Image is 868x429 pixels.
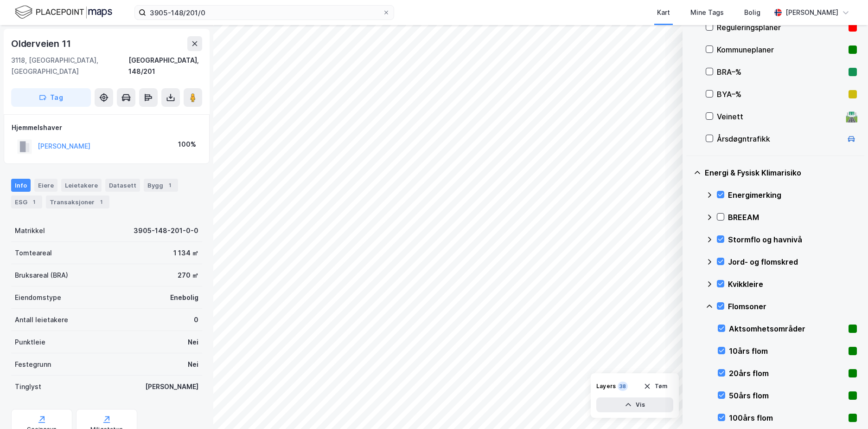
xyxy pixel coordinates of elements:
[728,189,857,201] div: Energimerking
[15,247,52,259] div: Tomteareal
[46,195,109,208] div: Transaksjoner
[15,314,68,325] div: Antall leietakere
[729,368,845,379] div: 20års flom
[15,359,51,370] div: Festegrunn
[596,383,616,390] div: Layers
[657,7,670,18] div: Kart
[729,345,845,357] div: 10års flom
[15,225,45,236] div: Matrikkel
[690,7,724,18] div: Mine Tags
[96,197,106,207] div: 1
[717,111,842,122] div: Veinett
[744,7,760,18] div: Bolig
[178,139,196,150] div: 100%
[194,314,198,325] div: 0
[173,247,198,259] div: 1 134 ㎡
[146,6,383,19] input: Søk på adresse, matrikkel, gårdeiere, leietakere eller personer
[596,397,673,412] button: Vis
[11,179,31,192] div: Info
[178,270,198,281] div: 270 ㎡
[638,379,673,394] button: Tøm
[15,381,41,392] div: Tinglyst
[170,292,198,303] div: Enebolig
[717,133,842,144] div: Årsdøgntrafikk
[145,381,198,392] div: [PERSON_NAME]
[728,234,857,245] div: Stormflo og havnivå
[729,390,845,401] div: 50års flom
[11,88,91,107] button: Tag
[728,279,857,290] div: Kvikkleire
[705,167,857,178] div: Energi & Fysisk Klimarisiko
[717,44,845,55] div: Kommuneplaner
[11,36,72,51] div: Olderveien 11
[128,55,202,77] div: [GEOGRAPHIC_DATA], 148/201
[717,22,845,33] div: Reguleringsplaner
[188,359,198,370] div: Nei
[728,212,857,223] div: BREEAM
[29,197,38,207] div: 1
[729,323,845,334] div: Aktsomhetsområder
[729,412,845,423] div: 100års flom
[105,179,140,192] div: Datasett
[15,4,112,20] img: logo.f888ab2527a4732fd821a326f86c7f29.svg
[717,89,845,100] div: BYA–%
[785,7,838,18] div: [PERSON_NAME]
[11,55,128,77] div: 3118, [GEOGRAPHIC_DATA], [GEOGRAPHIC_DATA]
[12,122,202,133] div: Hjemmelshaver
[15,270,68,281] div: Bruksareal (BRA)
[144,179,178,192] div: Bygg
[822,384,868,429] iframe: Chat Widget
[134,225,198,236] div: 3905-148-201-0-0
[717,66,845,78] div: BRA–%
[15,292,61,303] div: Eiendomstype
[728,256,857,267] div: Jord- og flomskred
[188,337,198,348] div: Nei
[34,179,57,192] div: Eiere
[165,181,174,190] div: 1
[728,301,857,312] div: Flomsoner
[618,382,628,391] div: 38
[15,337,45,348] div: Punktleie
[11,195,42,208] div: ESG
[845,110,858,123] div: 🛣️
[61,179,102,192] div: Leietakere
